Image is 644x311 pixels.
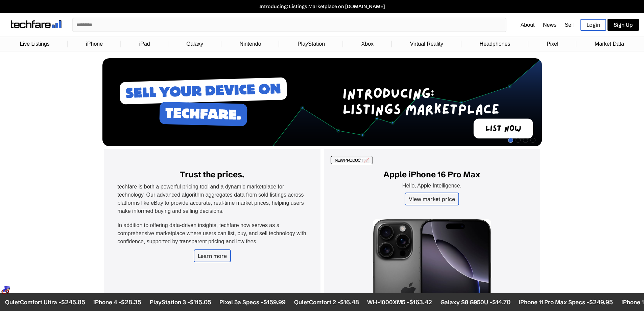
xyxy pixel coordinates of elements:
a: Pixel [543,38,562,50]
span: $163.42 [407,298,430,306]
span: $14.70 [490,298,508,306]
span: $16.48 [338,298,357,306]
li: Pixel 5a Specs - [217,298,284,306]
li: iPhone 11 Pro Max Specs - [516,298,611,306]
a: iPhone [82,38,106,50]
span: Go to slide 3 [523,138,528,143]
a: PlayStation [294,38,328,50]
a: Market Data [591,38,627,50]
a: Virtual Reality [407,38,447,50]
a: Learn more [194,249,231,262]
li: QuietComfort 2 - [292,298,357,306]
p: Hello, Apple Intelligence. [337,183,527,189]
a: Live Listings [17,38,53,50]
a: Login [580,19,606,31]
span: $115.05 [188,298,209,306]
div: 1 / 4 [102,58,542,148]
a: Galaxy [183,38,207,50]
li: WH-1000XM5 - [365,298,430,306]
span: $159.99 [261,298,284,306]
a: Headphones [476,38,514,50]
div: NEW PRODUCT 📈 [331,156,373,164]
li: iPhone 4 - [91,298,139,306]
a: About [521,22,535,28]
a: View market price [405,193,459,205]
img: Desktop Image 1 [102,58,542,146]
h2: Apple iPhone 16 Pro Max [337,170,527,179]
span: $28.35 [119,298,139,306]
a: News [543,22,556,28]
li: PlayStation 3 - [147,298,209,306]
a: iPad [136,38,153,50]
img: techfare logo [11,20,62,28]
h2: Trust the prices. [118,170,307,179]
li: Galaxy S8 G950U - [438,298,508,306]
a: Introducing: Listings Marketplace on [DOMAIN_NAME] [3,3,641,9]
a: Sign Up [607,19,639,31]
a: Nintendo [236,38,265,50]
p: techfare is both a powerful pricing tool and a dynamic marketplace for technology. Our advanced a... [118,183,307,215]
span: Go to slide 4 [530,138,535,143]
span: Go to slide 1 [508,138,513,143]
span: Go to slide 2 [516,138,521,143]
a: Sell [565,22,574,28]
a: Xbox [358,38,377,50]
p: In addition to offering data-driven insights, techfare now serves as a comprehensive marketplace ... [118,221,307,246]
